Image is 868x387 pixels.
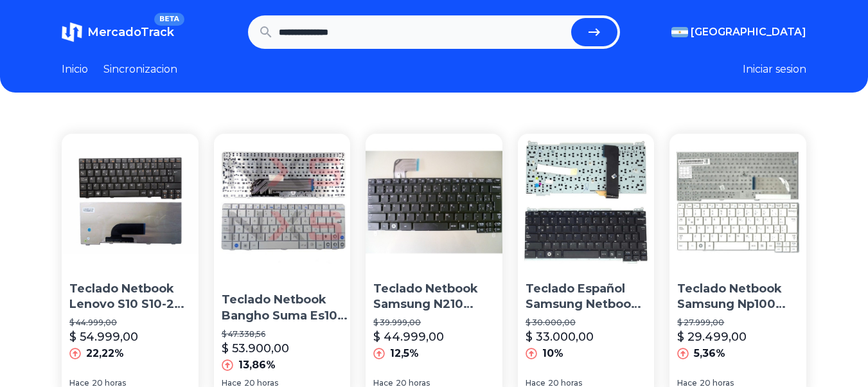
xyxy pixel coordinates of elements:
img: MercadoTrack [62,22,82,42]
button: [GEOGRAPHIC_DATA] [671,24,806,40]
p: Teclado Netbook Bangho Suma Es10 Español Gris - [GEOGRAPHIC_DATA] [222,292,354,324]
span: BETA [154,13,184,26]
p: 5,36% [694,346,725,361]
p: $ 39.999,00 [373,318,495,328]
p: $ 30.000,00 [526,318,647,328]
p: $ 54.999,00 [69,328,138,346]
a: MercadoTrackBETA [62,22,174,42]
p: $ 44.999,00 [373,328,444,346]
p: $ 29.499,00 [677,328,747,346]
p: $ 27.999,00 [677,318,799,328]
img: Teclado Netbook Bangho Suma Es10 Español Gris - Zona Norte [214,134,362,282]
p: Teclado Netbook Samsung N210 N220 N250 N260 [373,281,495,313]
p: $ 33.000,00 [526,328,594,346]
span: [GEOGRAPHIC_DATA] [691,24,806,40]
button: Iniciar sesion [743,62,806,77]
a: Sincronizacion [103,62,177,77]
p: 13,86% [238,357,276,373]
p: Teclado Español Samsung Netbook Np-nc110 Nc110 Negro [526,281,647,313]
img: Teclado Español Samsung Netbook Np-nc110 Nc110 Negro [518,134,655,271]
a: Inicio [62,62,88,77]
img: Teclado Netbook Samsung N210 N220 N250 N260 [366,134,502,271]
p: Teclado Netbook Samsung Np100 Np100nzc Bangho Suma B100 [677,281,799,313]
p: $ 53.900,00 [222,339,289,357]
p: 22,22% [86,346,124,361]
p: 12,5% [390,346,419,361]
p: $ 44.999,00 [69,318,191,328]
p: $ 47.338,56 [222,329,354,339]
p: 10% [542,346,563,361]
img: Argentina [671,27,688,37]
p: Teclado Netbook Lenovo S10 S10-2 S10-3c Español [69,281,191,313]
img: Teclado Netbook Samsung Np100 Np100nzc Bangho Suma B100 [669,134,806,271]
img: Teclado Netbook Lenovo S10 S10-2 S10-3c Español [62,134,199,271]
span: MercadoTrack [87,25,174,39]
